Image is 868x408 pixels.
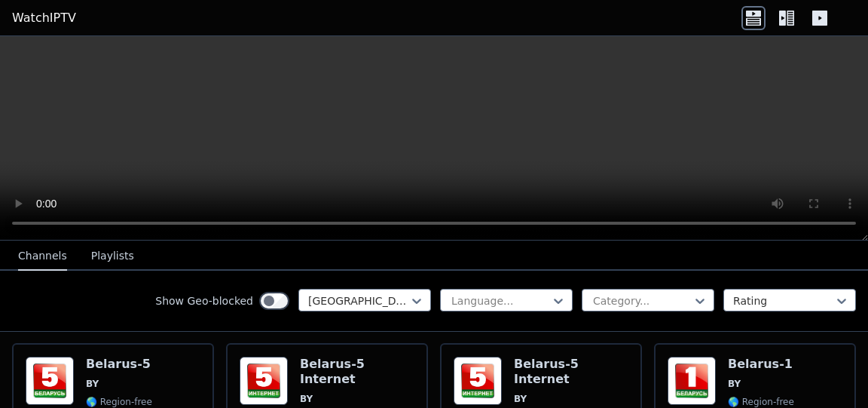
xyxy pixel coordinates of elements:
img: Belarus-5 [26,357,74,405]
a: WatchIPTV [12,9,76,27]
button: Playlists [91,242,134,271]
span: BY [86,378,99,390]
h6: Belarus-1 [728,357,794,372]
span: 🌎 Region-free [728,396,794,408]
img: Belarus-1 [668,357,716,405]
h6: Belarus-5 [86,357,152,372]
span: BY [514,393,527,405]
h6: Belarus-5 Internet [300,357,414,387]
span: BY [300,393,313,405]
span: BY [728,378,741,390]
button: Channels [18,242,67,271]
img: Belarus-5 Internet [240,357,288,405]
label: Show Geo-blocked [155,293,253,308]
h6: Belarus-5 Internet [514,357,628,387]
span: 🌎 Region-free [86,396,152,408]
img: Belarus-5 Internet [454,357,502,405]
